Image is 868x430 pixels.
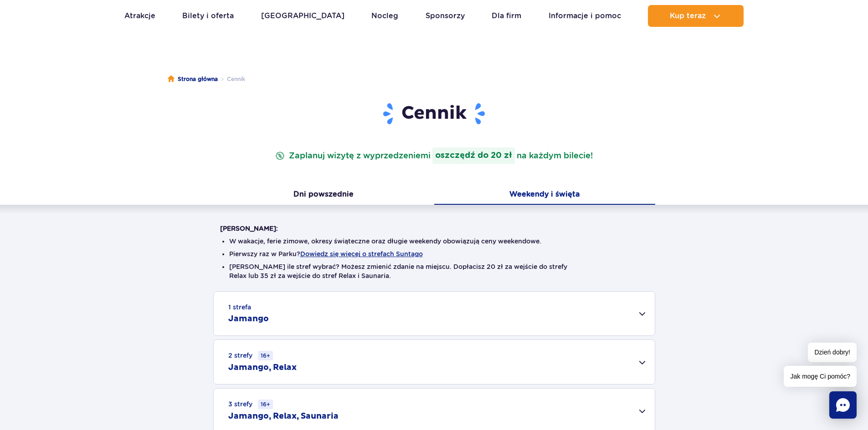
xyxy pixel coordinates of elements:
button: Dni powszednie [213,186,434,205]
small: 16+ [258,400,273,409]
div: Chat [829,391,857,419]
li: [PERSON_NAME] ile stref wybrać? Możesz zmienić zdanie na miejscu. Dopłacisz 20 zł za wejście do s... [229,262,639,280]
a: Atrakcje [124,5,155,27]
span: Jak mogę Ci pomóc? [784,366,857,387]
small: 16+ [258,351,273,360]
a: [GEOGRAPHIC_DATA] [261,5,344,27]
small: 2 strefy [228,351,273,360]
a: Dla firm [492,5,521,27]
li: Cennik [218,75,245,84]
button: Kup teraz [648,5,744,27]
button: Weekendy i święta [434,186,655,205]
a: Bilety i oferta [182,5,234,27]
li: Pierwszy raz w Parku? [229,249,639,258]
h1: Cennik [220,102,648,126]
h2: Jamango [228,314,269,324]
small: 1 strefa [228,303,251,312]
a: Nocleg [371,5,398,27]
span: Kup teraz [670,12,706,20]
h2: Jamango, Relax [228,362,297,373]
small: 3 strefy [228,400,273,409]
strong: [PERSON_NAME]: [220,225,278,232]
strong: oszczędź do 20 zł [432,147,515,164]
li: W wakacje, ferie zimowe, okresy świąteczne oraz długie weekendy obowiązują ceny weekendowe. [229,237,639,246]
button: Dowiedz się więcej o strefach Suntago [300,250,423,258]
a: Sponsorzy [426,5,465,27]
span: Dzień dobry! [808,343,857,362]
h2: Jamango, Relax, Saunaria [228,411,339,422]
a: Strona główna [168,75,218,84]
a: Informacje i pomoc [549,5,621,27]
p: Zaplanuj wizytę z wyprzedzeniem na każdym bilecie! [273,147,595,164]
